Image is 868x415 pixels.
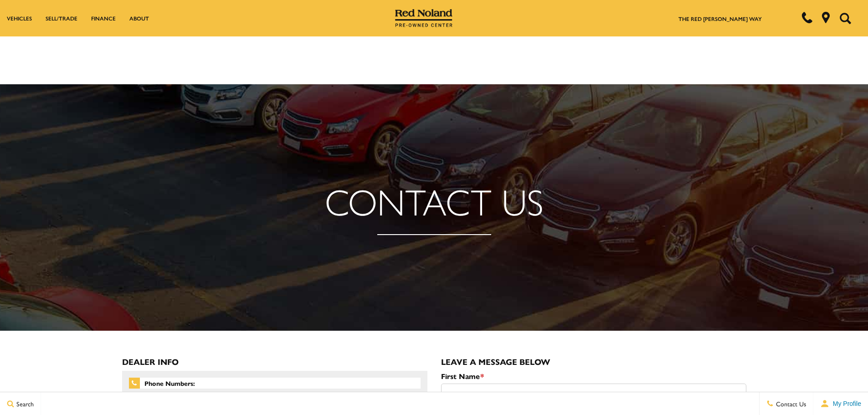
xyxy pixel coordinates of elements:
[14,399,34,408] span: Search
[774,399,806,408] span: Contact Us
[122,357,427,366] h3: Dealer Info
[441,357,746,366] h3: Leave a Message Below
[395,12,452,21] a: Red Noland Pre-Owned
[136,391,149,400] span: Sales:
[813,392,868,415] button: user-profile-menu
[678,15,762,23] a: The Red [PERSON_NAME] Way
[395,9,452,27] img: Red Noland Pre-Owned
[441,371,484,381] label: First Name
[836,0,854,36] button: Open the search field
[129,378,421,389] span: Phone Numbers:
[829,400,861,407] span: My Profile
[361,391,414,400] a: [PHONE_NUMBER]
